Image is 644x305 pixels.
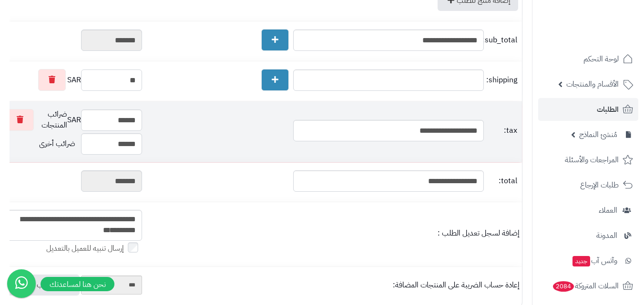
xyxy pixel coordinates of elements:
[580,178,619,192] span: طلبات الإرجاع
[147,280,520,291] div: إعادة حساب الضريبة على المنتجات المضافة:
[39,138,75,149] span: ضرائب أخرى
[486,176,517,187] span: total:
[597,103,619,116] span: الطلبات
[538,98,638,121] a: الطلبات
[147,228,520,239] div: إضافة لسجل تعديل الطلب :
[583,52,619,66] span: لوحة التحكم
[538,199,638,222] a: العملاء
[538,275,638,297] a: السلات المتروكة2084
[572,256,590,266] span: جديد
[566,78,619,91] span: الأقسام والمنتجات
[486,125,517,136] span: tax:
[5,69,142,91] div: SAR
[46,243,142,254] label: إرسال تنبيه للعميل بالتعديل
[128,242,138,253] input: إرسال تنبيه للعميل بالتعديل
[486,75,517,86] span: shipping:
[579,128,617,141] span: مُنشئ النماذج
[596,229,617,242] span: المدونة
[538,48,638,70] a: لوحة التحكم
[579,27,635,47] img: logo-2.png
[538,224,638,247] a: المدونة
[599,204,617,217] span: العملاء
[6,275,80,295] a: إعادة حساب الضريبة
[538,249,638,272] a: وآتس آبجديد
[565,153,619,167] span: المراجعات والأسئلة
[39,109,67,131] span: ضرائب المنتجات
[553,281,574,292] span: 2084
[538,174,638,197] a: طلبات الإرجاع
[572,254,617,267] span: وآتس آب
[552,279,619,293] span: السلات المتروكة
[486,35,517,46] span: sub_total:
[538,148,638,171] a: المراجعات والأسئلة
[5,109,142,131] div: SAR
